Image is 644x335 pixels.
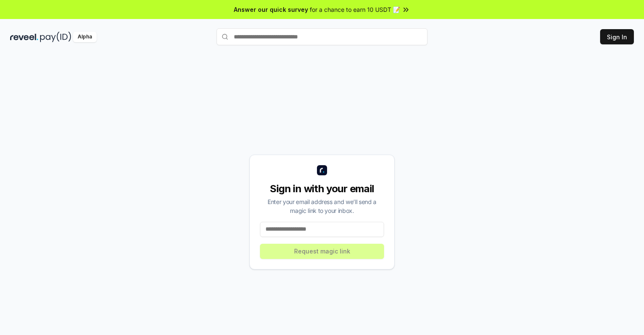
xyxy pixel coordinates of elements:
[73,32,97,42] div: Alpha
[234,5,308,14] span: Answer our quick survey
[260,182,384,196] div: Sign in with your email
[10,32,38,42] img: reveel_dark
[260,197,384,215] div: Enter your email address and we’ll send a magic link to your inbox.
[317,165,327,175] img: logo_small
[600,29,634,44] button: Sign In
[310,5,400,14] span: for a chance to earn 10 USDT 📝
[40,32,71,42] img: pay_id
